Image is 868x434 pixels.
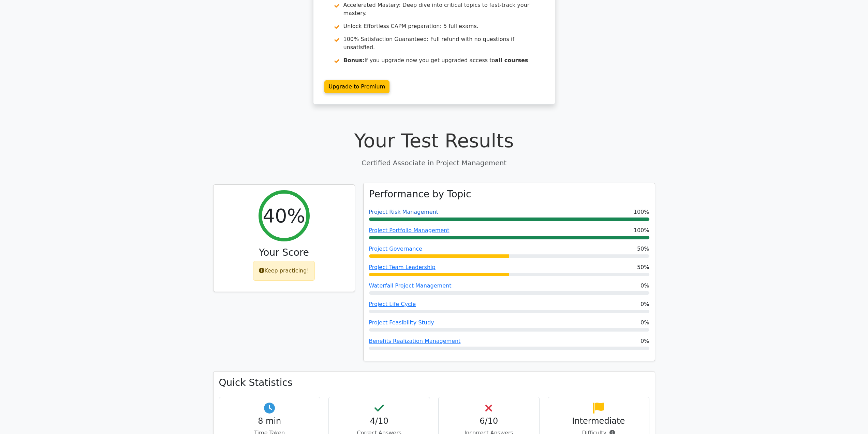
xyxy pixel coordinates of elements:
[641,319,649,327] span: 0%
[369,188,471,200] h3: Performance by Topic
[369,282,452,289] a: Waterfall Project Management
[369,301,416,307] a: Project Life Cycle
[369,319,434,326] a: Project Feasibility Study
[634,226,649,235] span: 100%
[641,282,649,290] span: 0%
[369,227,450,234] a: Project Portfolio Management
[637,263,649,271] span: 50%
[641,337,649,345] span: 0%
[641,300,649,308] span: 0%
[369,338,461,344] a: Benefits Realization Management
[637,245,649,253] span: 50%
[554,416,644,426] h4: Intermediate
[369,264,436,270] a: Project Team Leadership
[213,158,655,168] p: Certified Associate in Project Management
[369,209,438,215] a: Project Risk Management
[444,416,534,426] h4: 6/10
[263,204,305,227] h2: 40%
[334,416,424,426] h4: 4/10
[324,80,390,93] a: Upgrade to Premium
[369,246,422,252] a: Project Governance
[213,129,655,152] h1: Your Test Results
[225,416,315,426] h4: 8 min
[253,261,315,281] div: Keep practicing!
[219,377,649,389] h3: Quick Statistics
[219,247,349,258] h3: Your Score
[634,208,649,216] span: 100%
